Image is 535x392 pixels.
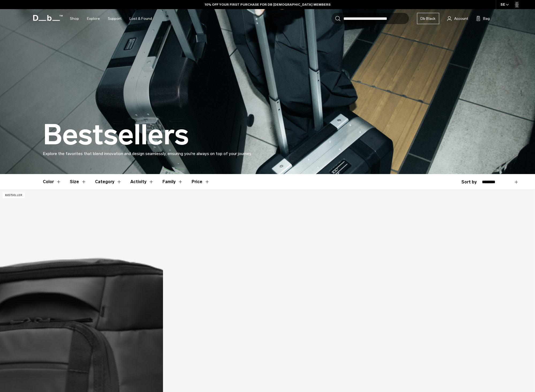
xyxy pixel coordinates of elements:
[66,9,156,28] nav: Main Navigation
[130,174,154,190] button: Toggle Filter
[130,9,152,28] a: Lost & Found
[87,9,100,28] a: Explore
[454,16,468,21] span: Account
[3,193,25,198] p: Bestseller
[483,16,490,21] span: Bag
[417,13,439,24] a: Db Black
[108,9,122,28] a: Support
[43,151,252,156] span: Explore the favorites that blend innovation and design seamlessly, ensuring you're always on top ...
[70,174,86,190] button: Toggle Filter
[95,174,122,190] button: Toggle Filter
[43,174,61,190] button: Toggle Filter
[43,119,189,150] h1: Bestsellers
[70,9,79,28] a: Shop
[162,174,183,190] button: Toggle Filter
[447,15,468,22] a: Account
[476,15,490,22] button: Bag
[205,2,331,7] a: 10% OFF YOUR FIRST PURCHASE FOR DB [DEMOGRAPHIC_DATA] MEMBERS
[192,174,210,190] button: Toggle Price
